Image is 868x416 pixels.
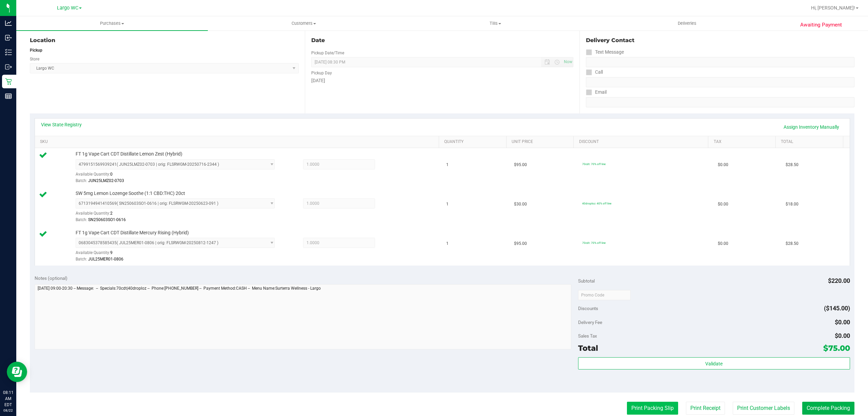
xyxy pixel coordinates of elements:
span: $0.00 [718,240,728,247]
span: $0.00 [835,332,850,339]
span: 1 [446,240,449,247]
span: $95.00 [514,240,527,247]
span: 9 [110,250,113,255]
span: Subtotal [578,278,595,284]
inline-svg: Outbound [5,64,12,70]
inline-svg: Reports [5,93,12,100]
div: Available Quantity: [76,169,285,183]
a: Purchases [16,16,208,31]
input: Promo Code [578,290,631,300]
span: $0.00 [835,319,850,326]
span: ($145.00) [824,305,850,312]
span: FT 1g Vape Cart CDT Distillate Mercury Rising (Hybrid) [76,230,189,236]
inline-svg: Inbound [5,34,12,41]
span: Notes (optional) [35,275,67,281]
a: Deliveries [591,16,783,31]
span: $220.00 [828,277,850,284]
span: 1 [446,201,449,207]
span: FT 1g Vape Cart CDT Distillate Lemon Zest (Hybrid) [76,151,182,157]
span: $0.00 [718,201,728,207]
a: Unit Price [512,139,571,145]
button: Print Receipt [686,402,725,415]
span: 0 [110,172,113,177]
span: JUN25LMZ02-0703 [88,178,124,183]
label: Text Message [586,47,624,57]
span: Batch: [76,257,87,261]
strong: Pickup [30,48,42,53]
iframe: Resource center [7,362,27,382]
a: Tax [714,139,773,145]
span: $30.00 [514,201,527,207]
span: Largo WC [57,5,78,11]
button: Validate [578,357,850,369]
span: Hi, [PERSON_NAME]! [811,5,855,11]
span: Discounts [578,302,598,314]
span: JUL25MER01-0806 [88,257,123,261]
div: [DATE] [311,77,574,84]
button: Print Customer Labels [733,402,794,415]
a: View State Registry [41,121,82,128]
a: Customers [208,16,399,31]
span: SN250603SO1-0616 [88,217,126,222]
a: SKU [40,139,436,145]
span: $18.00 [786,201,798,207]
p: 08:11 AM EDT [3,390,13,408]
a: Assign Inventory Manually [779,121,844,133]
input: Format: (999) 999-9999 [586,57,854,67]
span: Deliveries [669,20,706,26]
a: Total [781,139,840,145]
span: Sales Tax [578,333,597,339]
label: Call [586,67,603,77]
span: 40droploz: 40% off line [582,202,611,205]
label: Pickup Date/Time [311,50,344,56]
inline-svg: Analytics [5,20,12,26]
a: Discount [579,139,706,145]
label: Store [30,56,39,62]
span: 70cdt: 70% off line [582,241,606,245]
span: SW 5mg Lemon Lozenge Soothe (1:1 CBD:THC) 20ct [76,190,185,197]
span: Purchases [16,20,208,26]
div: Date [311,36,574,44]
span: Validate [705,361,723,366]
span: Customers [208,20,399,26]
label: Email [586,87,607,97]
span: Total [578,343,598,353]
span: $75.00 [823,343,850,353]
span: Tills [400,20,591,26]
span: $95.00 [514,162,527,168]
div: Available Quantity: [76,209,285,222]
div: Location [30,36,299,44]
p: 08/22 [3,408,13,413]
span: 70cdt: 70% off line [582,162,606,166]
div: Available Quantity: [76,248,285,261]
button: Complete Packing [802,402,854,415]
a: Quantity [444,139,504,145]
span: Batch: [76,178,87,183]
span: Delivery Fee [578,320,602,325]
span: 1 [446,162,449,168]
div: Delivery Contact [586,36,854,44]
inline-svg: Retail [5,78,12,85]
span: Awaiting Payment [800,21,842,29]
span: $28.50 [786,240,798,247]
button: Print Packing Slip [627,402,678,415]
span: 2 [110,211,113,216]
label: Pickup Day [311,70,332,76]
input: Format: (999) 999-9999 [586,77,854,87]
inline-svg: Inventory [5,49,12,56]
a: Tills [399,16,591,31]
span: $28.50 [786,162,798,168]
span: $0.00 [718,162,728,168]
span: Batch: [76,217,87,222]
